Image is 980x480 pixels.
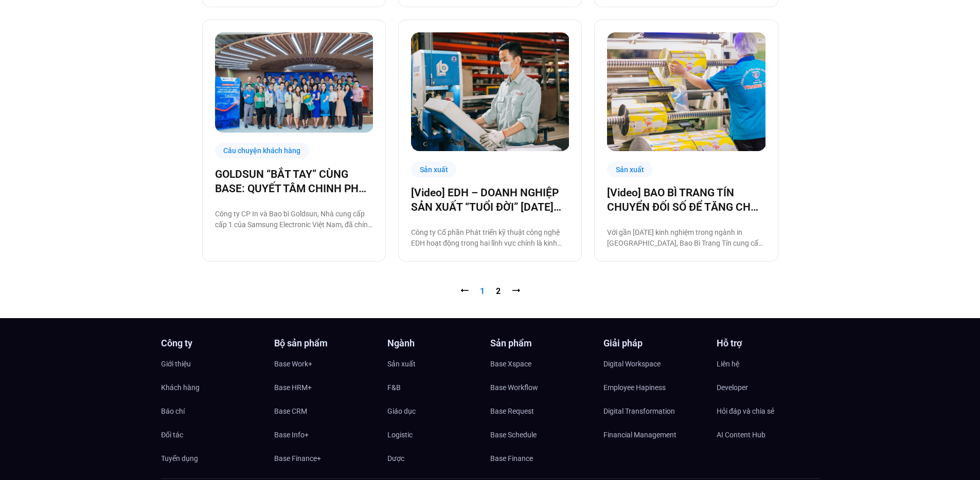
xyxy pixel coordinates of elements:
a: Tuyển dụng [161,451,264,466]
h4: Bộ sản phẩm [274,339,377,348]
span: Base Request [490,403,534,419]
span: Base Schedule [490,427,537,442]
a: Digital Transformation [603,403,706,419]
span: Employee Hapiness [603,380,666,395]
span: Digital Transformation [603,403,675,419]
a: Employee Hapiness [603,380,706,395]
span: Base Xspace [490,356,531,372]
h4: Hỗ trợ [717,339,819,348]
p: Công ty Cổ phần Phát triển kỹ thuật công nghệ EDH hoạt động trong hai lĩnh vực chính là kinh doan... [411,227,569,249]
span: Digital Workspace [603,356,661,372]
a: Base Xspace [490,356,593,372]
img: Số hóa các quy trình làm việc cùng Base.vn là một bước trung gian cực kỳ quan trọng để Goldsun xâ... [215,32,373,133]
a: Base Info+ [274,427,377,442]
a: Khách hàng [161,380,264,395]
span: Hỏi đáp và chia sẻ [717,403,774,419]
span: Khách hàng [161,380,200,395]
img: Doanh-nghiep-san-xua-edh-chuyen-doi-so-cung-base [411,32,569,151]
span: Dược [387,451,404,466]
a: Đối tác [161,427,264,442]
a: Base Finance [490,451,593,466]
span: Base HRM+ [274,380,312,395]
span: Logistic [387,427,413,442]
a: Hỏi đáp và chia sẻ [717,403,819,419]
a: Giáo dục [387,403,490,419]
a: Base Finance+ [274,451,377,466]
a: Developer [717,380,819,395]
p: Với gần [DATE] kinh nghiệm trong ngành in [GEOGRAPHIC_DATA], Bao Bì Trang Tín cung cấp tất cả các... [607,227,765,249]
a: Logistic [387,427,490,442]
p: Công ty CP In và Bao bì Goldsun, Nhà cung cấp cấp 1 của Samsung Electronic Việt Nam, đã chính thứ... [215,209,373,230]
span: Developer [717,380,748,395]
a: F&B [387,380,490,395]
span: AI Content Hub [717,427,765,442]
a: ⭢ [512,286,520,296]
a: Báo chí [161,403,264,419]
a: [Video] BAO BÌ TRANG TÍN CHUYỂN ĐỐI SỐ ĐỂ TĂNG CHẤT LƯỢNG, GIẢM CHI PHÍ [607,186,765,214]
a: Base Schedule [490,427,593,442]
a: Base HRM+ [274,380,377,395]
h4: Ngành [387,339,490,348]
a: Digital Workspace [603,356,706,372]
span: Base Finance [490,451,533,466]
a: Base CRM [274,403,377,419]
a: Sản xuất [387,356,490,372]
span: Đối tác [161,427,183,442]
a: Số hóa các quy trình làm việc cùng Base.vn là một bước trung gian cực kỳ quan trọng để Goldsun xâ... [215,32,373,133]
span: Sản xuất [387,356,416,372]
nav: Pagination [202,285,778,298]
a: Base Workflow [490,380,593,395]
a: Financial Management [603,427,706,442]
a: Base Request [490,403,593,419]
a: Doanh-nghiep-san-xua-edh-chuyen-doi-so-cung-base [411,32,569,151]
span: Báo chí [161,403,185,419]
span: Base Finance+ [274,451,321,466]
div: Sản xuất [607,161,653,177]
span: F&B [387,380,401,395]
h4: Giải pháp [603,339,706,348]
span: 1 [480,286,485,296]
span: Financial Management [603,427,676,442]
a: Dược [387,451,490,466]
span: Giới thiệu [161,356,191,372]
div: Sản xuất [411,161,457,177]
span: Base Info+ [274,427,309,442]
span: Base Workflow [490,380,538,395]
a: Liên hệ [717,356,819,372]
div: Câu chuyện khách hàng [215,143,310,159]
h4: Công ty [161,339,264,348]
span: Liên hệ [717,356,739,372]
span: Base Work+ [274,356,312,372]
span: ⭠ [460,286,469,296]
a: Base Work+ [274,356,377,372]
span: Tuyển dụng [161,451,198,466]
span: Giáo dục [387,403,416,419]
a: Giới thiệu [161,356,264,372]
a: 2 [496,286,501,296]
a: [Video] EDH – DOANH NGHIỆP SẢN XUẤT “TUỔI ĐỜI” [DATE] VÀ CÂU CHUYỆN CHUYỂN ĐỔI SỐ CÙNG [DOMAIN_NAME] [411,186,569,214]
h4: Sản phẩm [490,339,593,348]
a: AI Content Hub [717,427,819,442]
span: Base CRM [274,403,307,419]
a: GOLDSUN “BẮT TAY” CÙNG BASE: QUYẾT TÂM CHINH PHỤC CHẶNG ĐƯỜNG CHUYỂN ĐỔI SỐ TOÀN DIỆN [215,167,373,196]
